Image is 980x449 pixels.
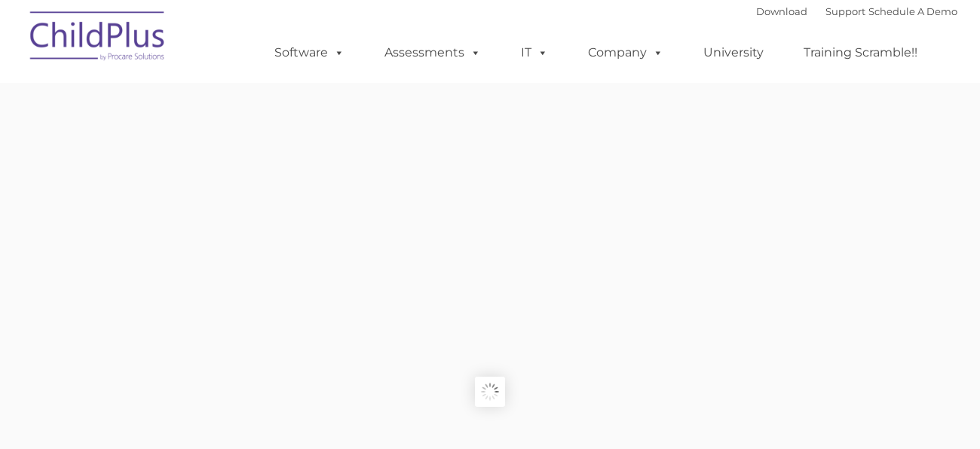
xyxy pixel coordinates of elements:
[506,38,563,68] a: IT
[789,38,933,68] a: Training Scramble!!
[259,38,360,68] a: Software
[573,38,678,68] a: Company
[23,1,173,76] img: ChildPlus by Procare Solutions
[868,5,957,17] a: Schedule A Demo
[825,5,865,17] a: Support
[756,5,807,17] a: Download
[688,38,779,68] a: University
[369,38,496,68] a: Assessments
[756,5,957,17] font: |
